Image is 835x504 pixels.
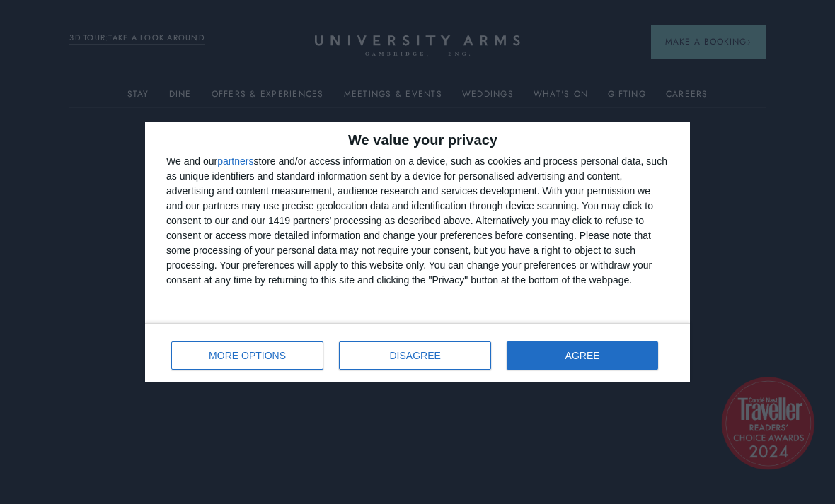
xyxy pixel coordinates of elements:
div: qc-cmp2-ui [145,122,690,382]
button: partners [217,156,253,166]
button: DISAGREE [339,341,491,370]
button: MORE OPTIONS [171,341,323,370]
span: AGREE [565,351,600,361]
button: AGREE [507,341,658,370]
div: We and our store and/or access information on a device, such as cookies and process personal data... [166,154,669,288]
span: DISAGREE [390,351,441,361]
span: MORE OPTIONS [209,351,286,361]
h2: We value your privacy [166,133,669,147]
